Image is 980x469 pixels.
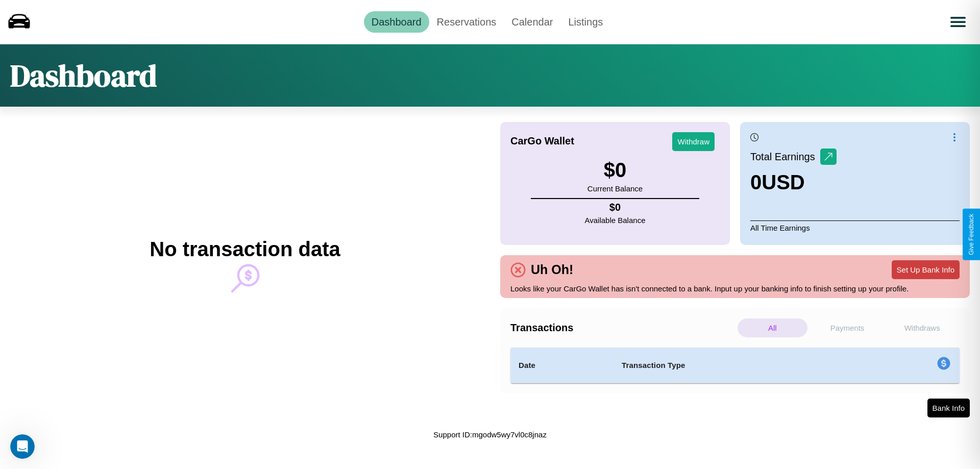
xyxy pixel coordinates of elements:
[750,220,960,235] p: All Time Earnings
[585,213,646,227] p: Available Balance
[944,8,972,36] button: Open menu
[150,238,340,261] h2: No transaction data
[585,202,646,213] h4: $ 0
[510,135,574,147] h4: CarGo Wallet
[429,11,504,33] a: Reservations
[510,348,960,383] table: simple table
[504,11,560,33] a: Calendar
[587,159,643,182] h3: $ 0
[927,399,970,417] button: Bank Info
[738,318,807,337] p: All
[10,55,157,96] h1: Dashboard
[750,147,820,166] p: Total Earnings
[968,214,975,255] div: Give Feedback
[750,171,837,194] h3: 0 USD
[526,262,578,277] h4: Uh Oh!
[813,318,883,337] p: Payments
[519,359,605,372] h4: Date
[10,434,35,459] iframe: Intercom live chat
[587,182,643,195] p: Current Balance
[364,11,429,33] a: Dashboard
[433,428,547,441] p: Support ID: mgodw5wy7vl0c8jnaz
[622,359,853,372] h4: Transaction Type
[560,11,610,33] a: Listings
[672,132,715,151] button: Withdraw
[887,318,957,337] p: Withdraws
[510,322,735,334] h4: Transactions
[892,260,960,279] button: Set Up Bank Info
[510,282,960,295] p: Looks like your CarGo Wallet has isn't connected to a bank. Input up your banking info to finish ...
